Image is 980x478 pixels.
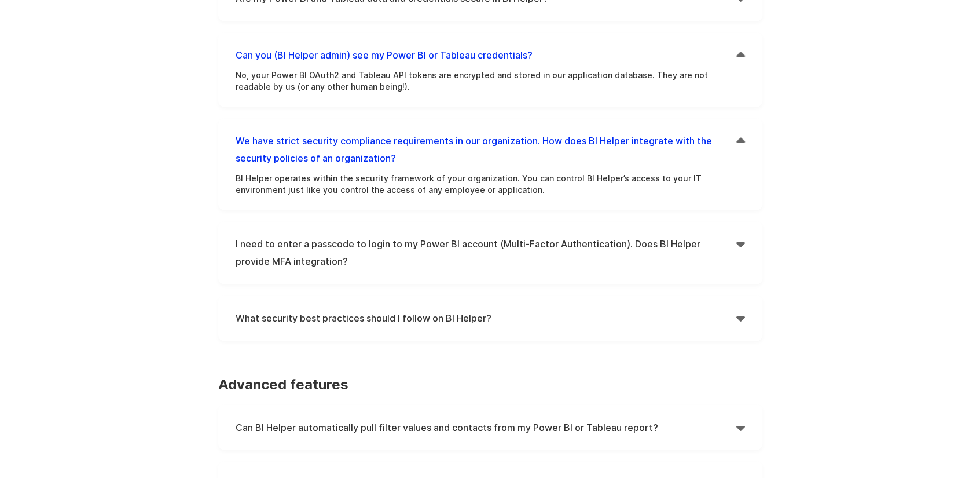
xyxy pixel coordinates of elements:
[736,418,745,436] div: 
[236,70,728,93] p: No, your Power BI OAuth2 and Tableau API tokens are encrypted and stored in our application datab...
[218,375,762,393] h3: Advanced features
[236,132,736,167] h4: We have strict security compliance requirements in our organization. How does BI Helper integrate...
[236,173,728,196] p: BI Helper operates within the security framework of your organization. You can control BI Helper’...
[236,418,736,436] h4: Can BI Helper automatically pull filter values and contacts from my Power BI or Tableau report?
[236,309,736,327] h4: What security best practices should I follow on BI Helper?
[236,235,736,270] h4: I need to enter a passcode to login to my Power BI account (Multi-Factor Authentication). Does BI...
[236,46,736,64] h4: Can you (BI Helper admin) see my Power BI or Tableau credentials?
[736,132,745,149] div: 
[736,309,745,327] div: 
[736,46,745,64] div: 
[736,235,745,253] div: 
